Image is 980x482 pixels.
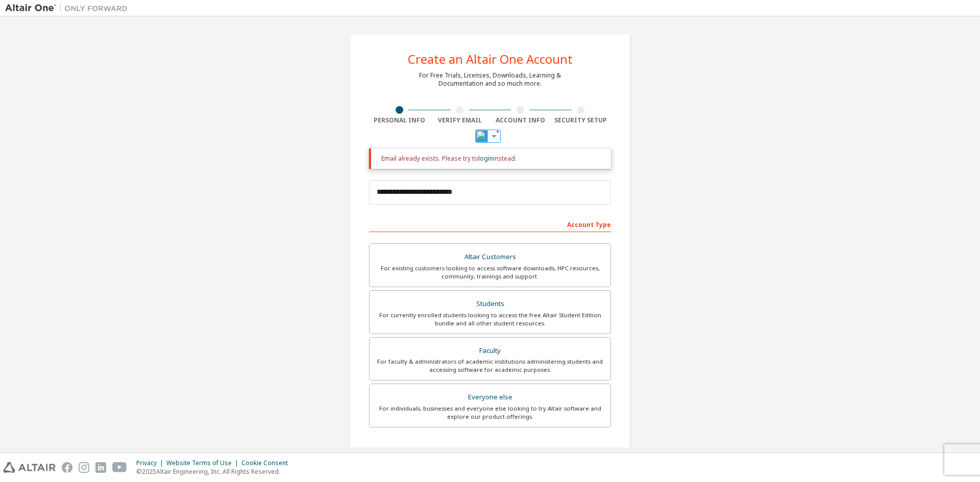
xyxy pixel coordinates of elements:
a: login [478,154,493,163]
div: Everyone else [376,390,604,404]
img: instagram.svg [79,462,89,473]
div: Your Profile [369,443,611,459]
div: Personal Info [369,116,430,124]
div: Faculty [376,344,604,358]
img: altair_logo.svg [3,462,56,473]
img: linkedin.svg [95,462,106,473]
img: Altair One [5,3,133,13]
div: Email already exists. Please try to instead. [381,155,603,163]
div: Altair Customers [376,250,604,264]
div: Cookie Consent [241,459,294,467]
div: Security Setup [551,116,611,124]
div: Students [376,297,604,311]
div: For currently enrolled students looking to access the free Altair Student Edition bundle and all ... [376,311,604,327]
div: Verify Email [430,116,491,124]
img: youtube.svg [112,462,127,473]
p: © 2025 Altair Engineering, Inc. All Rights Reserved. [136,467,294,476]
img: facebook.svg [62,462,72,473]
div: For Free Trials, Licenses, Downloads, Learning & Documentation and so much more. [419,71,561,88]
div: For existing customers looking to access software downloads, HPC resources, community, trainings ... [376,264,604,281]
div: Account Info [490,116,551,124]
div: For faculty & administrators of academic institutions administering students and accessing softwa... [376,358,604,374]
div: Website Terms of Use [166,459,241,467]
div: For individuals, businesses and everyone else looking to try Altair software and explore our prod... [376,404,604,421]
div: Account Type [369,216,611,232]
div: Privacy [136,459,166,467]
div: Create an Altair One Account [408,53,573,65]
